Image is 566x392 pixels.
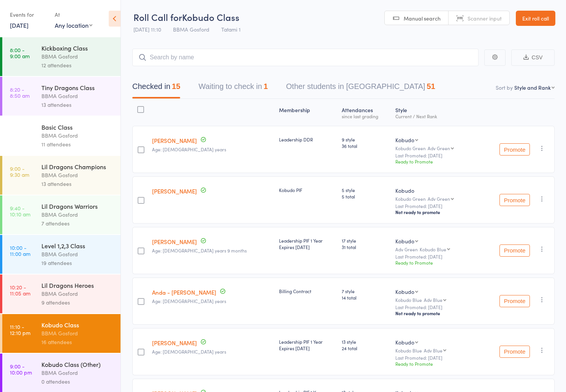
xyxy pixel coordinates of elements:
div: Style and Rank [514,84,551,91]
a: 10:00 -11:00 amLevel 1,2,3 ClassBBMA Gosford19 attendees [2,235,120,274]
small: Last Promoted: [DATE] [395,254,478,259]
div: BBMA Gosford [41,52,114,61]
div: Kobudo Class (Other) [41,360,114,368]
span: Kobudo Class [182,11,239,23]
time: 10:20 - 11:05 am [10,284,30,296]
div: Billing Contract [279,288,336,294]
div: Not ready to promote [395,209,478,215]
small: Last Promoted: [DATE] [395,203,478,209]
div: Expires [DATE] [279,244,336,250]
span: Scanner input [468,14,502,22]
div: Kobudo Blue [395,348,478,353]
div: 15 [172,82,180,90]
div: Membership [276,102,339,122]
span: Roll Call for [133,11,182,23]
div: Current / Next Rank [395,114,478,119]
button: Promote [499,244,530,257]
span: 31 total [342,244,389,250]
a: 10:20 -11:05 amLil Dragons HeroesBBMA Gosford9 attendees [2,275,120,313]
div: Kobudo Class [41,321,114,329]
div: BBMA Gosford [41,289,114,298]
a: 11:10 -12:10 pmKobudo ClassBBMA Gosford16 attendees [2,314,120,353]
div: Atten­dances [339,102,392,122]
div: Kobudo PIF [279,187,336,193]
a: [PERSON_NAME] [152,339,197,347]
time: 10:00 - 11:00 am [10,244,30,257]
div: Style [392,102,481,122]
div: At [55,8,92,21]
div: 11 attendees [41,140,114,149]
a: [PERSON_NAME] [152,187,197,195]
div: BBMA Gosford [41,250,114,259]
div: Ready to Promote [395,158,478,165]
div: Basic Class [41,123,114,131]
time: 9:40 - 10:10 am [10,205,30,217]
div: Kobudo [395,187,478,194]
span: 5 style [342,187,389,193]
a: Anda - [PERSON_NAME] [152,288,216,296]
div: 13 attendees [41,100,114,109]
a: 8:00 -9:00 amKickboxing ClassBBMA Gosford12 attendees [2,37,120,76]
div: Kobudo [395,338,414,346]
button: Promote [499,295,530,307]
time: 8:20 - 8:50 am [10,86,30,98]
span: BBMA Gosford [173,25,209,33]
span: 36 total [342,143,389,149]
div: BBMA Gosford [41,171,114,179]
div: Adv Green [428,196,450,201]
button: Promote [499,143,530,156]
div: Kobudo Blue [395,297,478,302]
div: Kobudo [395,237,414,245]
div: Events for [10,8,47,21]
button: Waiting to check in1 [198,78,268,98]
div: 51 [427,82,435,90]
span: 17 style [342,237,389,244]
time: 11:10 - 12:10 pm [10,324,30,336]
div: Leadership DDR [279,136,336,143]
span: 7 style [342,288,389,294]
div: 0 attendees [41,377,114,386]
div: Adv Blue [424,297,442,302]
span: 13 style [342,338,389,345]
time: 8:00 - 9:00 am [10,47,30,59]
div: Any location [55,21,92,29]
div: Adv Blue [424,348,442,353]
span: 24 total [342,345,389,351]
button: Other students in [GEOGRAPHIC_DATA]51 [286,78,435,98]
label: Sort by [496,84,513,91]
div: Kobudo Green [395,146,478,151]
time: 9:00 - 9:30 am [10,165,29,178]
button: Promote [499,194,530,206]
div: BBMA Gosford [41,329,114,338]
div: 12 attendees [41,61,114,70]
small: Last Promoted: [DATE] [395,305,478,310]
div: Adv Green [395,247,478,252]
div: Kobudo Green [395,196,478,201]
div: BBMA Gosford [41,210,114,219]
span: 9 style [342,136,389,143]
button: CSV [511,49,555,66]
time: 9:00 - 9:45 am [10,126,30,138]
span: Age: [DEMOGRAPHIC_DATA] years 9 months [152,247,247,254]
div: Kobudo [395,136,414,144]
a: Exit roll call [516,11,555,26]
span: [DATE] 11:10 [133,25,161,33]
div: Lil Dragons Champions [41,162,114,171]
span: Age: [DEMOGRAPHIC_DATA] years [152,298,226,304]
div: Ready to Promote [395,259,478,266]
a: [PERSON_NAME] [152,238,197,246]
div: Level 1,2,3 Class [41,241,114,250]
span: Manual search [404,14,441,22]
small: Last Promoted: [DATE] [395,355,478,360]
div: Kobudo Blue [420,247,446,252]
span: 14 total [342,294,389,301]
a: 8:20 -8:50 amTiny Dragons ClassBBMA Gosford13 attendees [2,77,120,116]
div: Ready to Promote [395,360,478,367]
small: Last Promoted: [DATE] [395,153,478,158]
div: 16 attendees [41,338,114,346]
div: 19 attendees [41,259,114,267]
div: Expires [DATE] [279,345,336,351]
div: 13 attendees [41,179,114,188]
a: [DATE] [10,21,29,29]
div: Kickboxing Class [41,44,114,52]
